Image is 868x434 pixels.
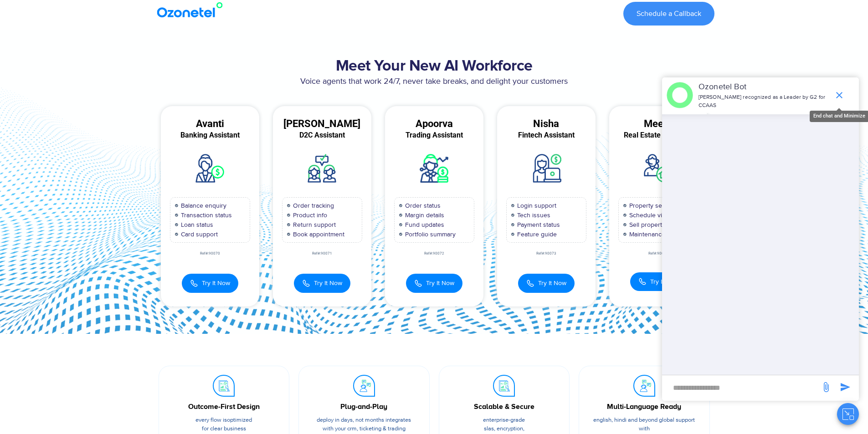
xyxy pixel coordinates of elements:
span: Property search [627,201,674,210]
p: Ozonetel Bot [699,81,829,93]
span: optimized [227,416,252,424]
span: Balance enquiry [179,201,226,210]
img: Call Icon [190,278,198,288]
span: Schedule viewing [627,210,679,220]
div: Fintech Assistant [497,131,596,139]
div: Avanti [161,120,259,128]
button: Try It Now [518,274,575,293]
span: Order tracking [291,201,334,210]
a: Schedule a Callback [623,2,714,26]
span: Portfolio summary [403,230,456,239]
div: Nisha [497,120,596,128]
div: Multi-Language Ready [593,401,696,412]
span: Margin details [403,210,444,220]
span: Product info [291,210,327,220]
span: Try It Now [314,278,342,288]
button: Try It Now [406,274,462,293]
img: Call Icon [526,278,534,288]
p: Voice agents that work 24/7, never take breaks, and delight your customers [154,76,714,88]
span: Loan status [179,220,213,230]
span: Return support [291,220,336,230]
span: Payment status [515,220,560,230]
div: Real Estate Assistant [609,131,708,139]
img: Call Icon [638,277,647,286]
span: Login support [515,201,556,210]
img: Call Icon [414,278,422,288]
div: [PERSON_NAME] [273,120,371,128]
span: Schedule a Callback [637,10,701,17]
div: Apoorva [385,120,483,128]
span: Sell property [627,220,665,230]
div: D2C Assistant [273,131,371,139]
div: Meera [609,120,708,128]
div: Plug-and-Play [313,401,416,412]
button: Try It Now [294,274,350,293]
div: Scalable & Secure [453,401,556,412]
span: Try It Now [202,278,230,288]
span: Maintenance request [627,230,689,239]
span: Transaction status [179,210,232,220]
img: Call Icon [302,278,310,288]
span: Every flow is [195,416,227,424]
span: Feature guide [515,230,557,239]
div: Ref#:90072 [385,252,483,255]
span: Fund updates [403,220,444,230]
button: Try It Now [182,274,238,293]
span: send message [836,378,854,396]
span: Enterprise-grade [483,416,525,424]
p: [PERSON_NAME] recognized as a Leader by G2 for CCAAS [699,93,829,110]
span: Card support [179,230,218,239]
span: end chat or minimize [830,86,848,104]
div: Banking Assistant [161,131,259,139]
h2: Meet Your New AI Workforce [154,57,714,76]
span: Try It Now [538,278,566,288]
button: Try It Now [630,272,687,291]
div: new-msg-input [667,380,816,396]
span: Tech issues [515,210,550,220]
div: Ref#:90074 [609,252,708,255]
div: Ref#:90073 [497,252,596,255]
span: Try It Now [650,277,678,286]
img: header [667,82,693,108]
button: Close chat [837,403,859,425]
div: Trading Assistant [385,131,483,139]
span: Try It Now [426,278,454,288]
div: Outcome-First Design [173,401,276,412]
div: Ref#:90071 [273,252,371,255]
span: Book appointment [291,230,344,239]
div: Ref#:90070 [161,252,259,255]
span: Order status [403,201,441,210]
span: send message [817,378,835,396]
